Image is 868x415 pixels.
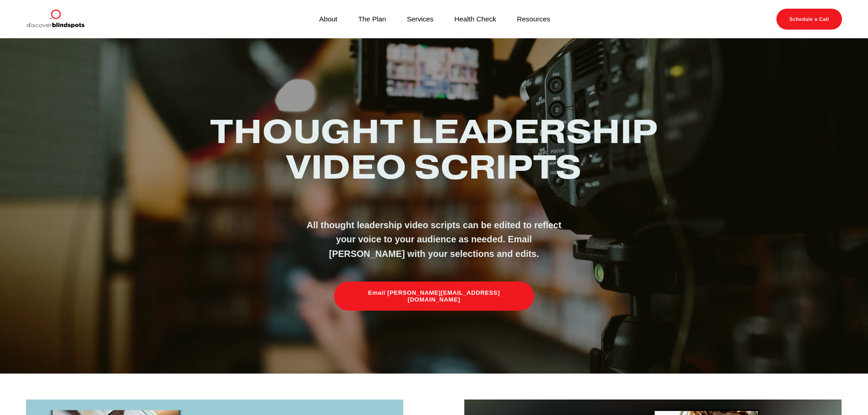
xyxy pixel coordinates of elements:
[454,13,496,25] a: Health Check
[776,9,842,30] a: Schedule a Call
[407,13,434,25] a: Services
[307,220,564,259] strong: All thought leadership video scripts can be edited to reflect your voice to your audience as need...
[197,114,671,185] h2: Thought Leadership Video Scripts
[319,13,337,25] a: About
[26,9,84,30] img: Discover Blind Spots
[517,13,550,25] a: Resources
[358,13,386,25] a: The Plan
[334,282,534,311] a: Email [PERSON_NAME][EMAIL_ADDRESS][DOMAIN_NAME]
